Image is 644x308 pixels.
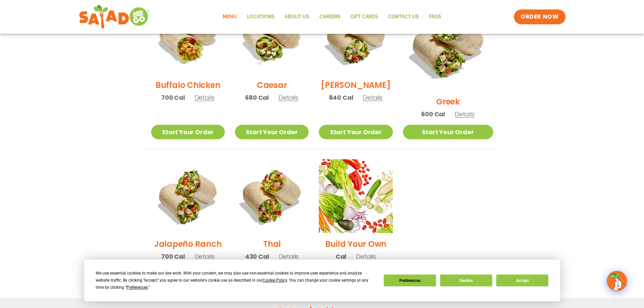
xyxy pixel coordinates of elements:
button: Accept [496,275,548,286]
span: 430 Cal [245,252,269,261]
span: 680 Cal [245,93,269,102]
a: FAQs [424,9,446,25]
a: Contact Us [383,9,424,25]
img: wpChatIcon [607,271,626,290]
h2: Caesar [257,79,287,91]
span: Details [195,93,215,102]
span: 840 Cal [329,93,353,102]
img: Product photo for Buffalo Chicken Wrap [151,0,225,74]
a: Locations [242,9,280,25]
span: 700 Cal [161,93,185,102]
a: About Us [280,9,314,25]
h2: Thai [263,238,281,250]
a: Start Your Order [235,125,309,139]
span: Cal [336,252,346,261]
a: Menu [218,9,242,25]
div: We use essential cookies to make our site work. With your consent, we may also use non-essential ... [96,270,376,291]
img: Product photo for Greek Wrap [403,0,493,91]
a: Careers [314,9,345,25]
nav: Menu [218,9,446,25]
span: Cookie Policy [263,278,287,283]
a: Start Your Order [403,125,493,139]
span: Details [279,252,299,261]
span: Details [356,252,376,261]
span: Details [279,93,299,102]
img: Product photo for Caesar Wrap [235,0,309,74]
img: Product photo for Thai Wrap [235,159,309,233]
img: Product photo for Build Your Own [319,159,392,233]
h2: Jalapeño Ranch [154,238,222,250]
span: Details [195,252,215,261]
img: new-SAG-logo-768×292 [79,3,150,30]
h2: Buffalo Chicken [156,79,220,91]
img: Product photo for Jalapeño Ranch Wrap [151,159,225,233]
span: Details [363,93,383,102]
a: ORDER NOW [514,9,565,24]
h2: Build Your Own [325,238,387,250]
h2: Greek [436,96,460,108]
a: Start Your Order [319,125,392,139]
a: Start Your Order [151,125,225,139]
img: Product photo for Cobb Wrap [319,0,392,74]
span: Preferences [126,285,148,290]
span: 700 Cal [161,252,185,261]
span: 600 Cal [421,110,445,119]
button: Decline [440,275,492,286]
a: GIFT CARDS [345,9,383,25]
h2: [PERSON_NAME] [321,79,390,91]
span: Details [455,110,475,118]
div: Cookie Consent Prompt [84,260,560,301]
button: Preferences [384,275,436,286]
span: ORDER NOW [521,13,558,21]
